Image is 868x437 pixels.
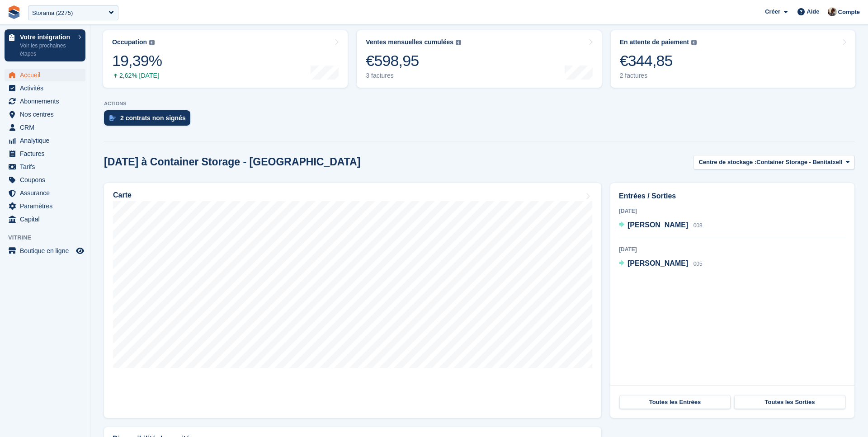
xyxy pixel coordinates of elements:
a: [PERSON_NAME] 005 [619,258,703,270]
img: Patrick Blanc [828,7,837,16]
span: Accueil [20,69,74,81]
h2: [DATE] à Container Storage - [GEOGRAPHIC_DATA] [104,156,360,168]
span: Vitrine [8,233,90,242]
div: 2 factures [620,72,697,80]
div: 2 contrats non signés [120,114,186,122]
span: Boutique en ligne [20,244,74,257]
a: Occupation 19,39% 2,62% [DATE] [103,30,348,88]
img: icon-info-grey-7440780725fd019a000dd9b08b2336e03edf1995a4989e88bcd33f0948082b44.svg [691,40,697,45]
div: [DATE] [619,245,846,254]
span: Activités [20,82,74,94]
div: €598,95 [366,52,461,70]
div: 3 factures [366,72,461,80]
div: 19,39% [112,52,162,70]
div: [DATE] [619,207,846,215]
span: Aide [807,7,819,16]
a: menu [5,187,85,199]
img: icon-info-grey-7440780725fd019a000dd9b08b2336e03edf1995a4989e88bcd33f0948082b44.svg [149,40,155,45]
a: menu [5,147,85,160]
span: Container Storage - Benitatxell [756,158,842,167]
h2: Carte [113,191,132,199]
span: Centre de stockage : [698,158,756,167]
span: Analytique [20,134,74,147]
div: Occupation [112,38,147,46]
a: [PERSON_NAME] 008 [619,220,703,231]
a: menu [5,121,85,134]
h2: Entrées / Sorties [619,191,846,202]
span: Assurance [20,187,74,199]
a: menu [5,174,85,186]
span: Abonnements [20,95,74,108]
a: Ventes mensuelles cumulées €598,95 3 factures [357,30,601,88]
span: Factures [20,147,74,160]
span: Capital [20,213,74,226]
p: ACTIONS [104,101,854,107]
span: CRM [20,121,74,134]
a: menu [5,108,85,121]
a: Toutes les Sorties [734,395,845,409]
span: Paramètres [20,200,74,212]
a: menu [5,82,85,94]
span: [PERSON_NAME] [627,221,688,229]
span: Coupons [20,174,74,186]
img: icon-info-grey-7440780725fd019a000dd9b08b2336e03edf1995a4989e88bcd33f0948082b44.svg [456,40,461,45]
a: menu [5,200,85,212]
a: Votre intégration Voir les prochaines étapes [5,29,85,61]
div: Ventes mensuelles cumulées [366,38,453,46]
div: En attente de paiement [620,38,689,46]
a: Carte [104,183,601,418]
a: Toutes les Entrées [619,395,731,409]
span: [PERSON_NAME] [627,259,688,267]
div: Storama (2275) [32,9,73,18]
a: menu [5,244,85,257]
a: Boutique d'aperçu [75,245,85,256]
span: 008 [693,222,703,229]
span: Nos centres [20,108,74,121]
button: Centre de stockage : Container Storage - Benitatxell [693,155,854,170]
span: 005 [693,261,703,267]
p: Votre intégration [20,34,74,40]
div: 2,62% [DATE] [112,72,162,80]
a: menu [5,160,85,173]
a: En attente de paiement €344,85 2 factures [611,30,855,88]
a: menu [5,213,85,226]
a: 2 contrats non signés [104,110,195,130]
a: menu [5,69,85,81]
span: Tarifs [20,160,74,173]
img: contract_signature_icon-13c848040528278c33f63329250d36e43548de30e8caae1d1a13099fd9432cc5.svg [109,115,116,121]
span: Compte [838,8,860,17]
p: Voir les prochaines étapes [20,42,74,58]
span: Créer [765,7,780,16]
a: menu [5,95,85,108]
img: stora-icon-8386f47178a22dfd0bd8f6a31ec36ba5ce8667c1dd55bd0f319d3a0aa187defe.svg [7,5,21,19]
div: €344,85 [620,52,697,70]
a: menu [5,134,85,147]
